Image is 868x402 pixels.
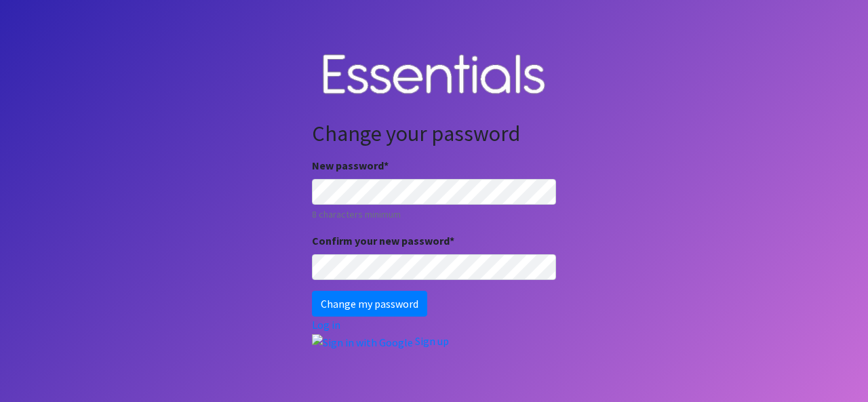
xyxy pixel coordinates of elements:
a: Sign up [415,334,449,348]
h2: Change your password [312,121,556,146]
img: Human Essentials [312,41,556,110]
input: Change my password [312,291,427,317]
small: 8 characters minimum [312,207,556,222]
label: New password [312,157,389,174]
img: Sign in with Google [312,334,413,350]
label: Confirm your new password [312,233,454,249]
abbr: required [384,159,389,172]
abbr: required [450,234,454,247]
a: Log in [312,318,340,331]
